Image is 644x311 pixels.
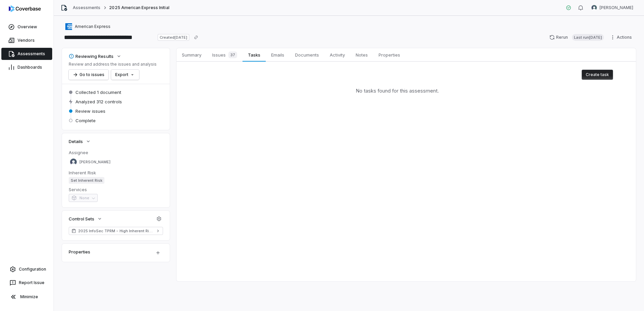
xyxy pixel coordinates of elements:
[75,24,110,29] span: American Express
[67,213,104,225] button: Control Sets
[69,62,157,67] p: Review and address the issues and analysis
[18,65,42,70] span: Dashboards
[292,50,322,59] span: Documents
[572,34,604,41] span: Last run [DATE]
[327,50,348,59] span: Activity
[63,21,112,33] button: https://americanexpress.com/us/American Express
[79,160,110,165] span: [PERSON_NAME]
[1,61,52,73] a: Dashboards
[78,228,154,234] span: 2025 InfoSec TPRM - High Inherent Risk (TruSight Supported)
[587,3,637,13] button: Curtis Nohl avatar[PERSON_NAME]
[190,31,202,43] button: Copy link
[1,21,52,33] a: Overview
[18,24,37,30] span: Overview
[356,87,439,94] div: No tasks found for this assessment.
[376,50,403,59] span: Properties
[75,117,96,124] span: Complete
[73,5,100,10] a: Assessments
[69,149,163,155] dt: Assignee
[3,290,51,304] button: Minimize
[19,267,46,272] span: Configuration
[3,277,51,289] button: Report Issue
[600,5,633,10] span: [PERSON_NAME]
[111,70,139,80] button: Export
[1,48,52,60] a: Assessments
[1,34,52,46] a: Vendors
[210,50,240,60] span: Issues
[69,177,104,184] span: Set Inherent Risk
[9,5,41,12] img: logo-D7KZi-bG.svg
[20,294,38,300] span: Minimize
[228,51,237,58] span: 37
[18,38,35,43] span: Vendors
[591,5,597,10] img: Curtis Nohl avatar
[67,135,93,147] button: Details
[19,280,44,285] span: Report Issue
[69,227,163,235] a: 2025 InfoSec TPRM - High Inherent Risk (TruSight Supported)
[245,50,263,59] span: Tasks
[353,50,371,59] span: Notes
[268,50,287,59] span: Emails
[67,50,124,62] button: Reviewing Results
[69,216,94,222] span: Control Sets
[109,5,169,10] span: 2025 American Express Initial
[3,263,51,275] a: Configuration
[69,186,163,193] dt: Services
[158,34,189,41] span: Created [DATE]
[69,138,83,144] span: Details
[69,170,163,176] dt: Inherent Risk
[582,70,613,80] button: Create task
[69,70,108,80] button: Go to issues
[75,99,122,105] span: Analyzed 312 controls
[75,108,105,114] span: Review issues
[70,159,77,165] img: Bridget Seagraves avatar
[545,32,608,42] button: RerunLast run[DATE]
[69,53,114,59] div: Reviewing Results
[75,89,121,95] span: Collected 1 document
[18,51,45,57] span: Assessments
[179,50,204,59] span: Summary
[608,32,636,42] button: Actions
